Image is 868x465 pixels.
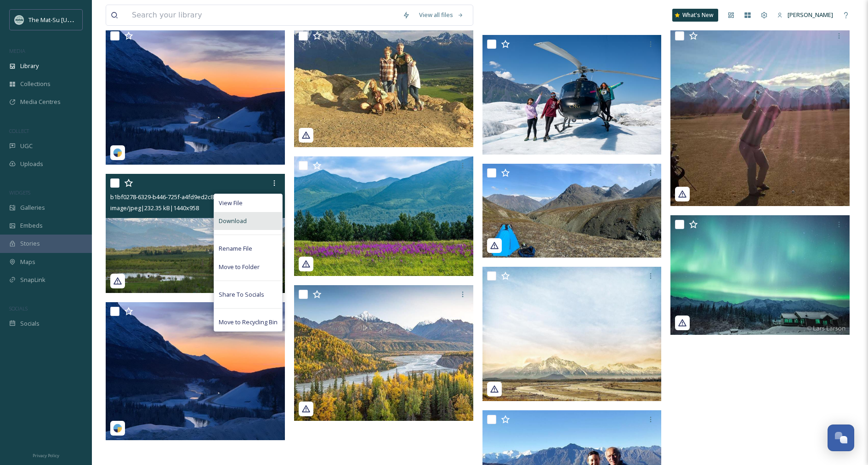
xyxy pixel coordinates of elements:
a: Privacy Policy [33,449,59,460]
img: ebb65f2f-a619-dea1-ab64-9103078c0766.jpg [482,164,662,258]
span: Galleries [20,203,45,212]
img: c93202b5-3ffe-a724-b727-8b80da556cef.jpg [294,285,473,421]
span: SnapLink [20,276,45,284]
span: UGC [20,142,33,150]
img: Social_thumbnail.png [15,15,24,24]
img: 41810c66-abe7-9d6c-cd42-654e597a23f2.jpg [482,267,662,402]
span: Move to Recycling Bin [219,318,278,327]
a: [PERSON_NAME] [772,6,838,24]
span: COLLECT [9,127,29,134]
span: Collections [20,80,51,88]
span: WIDGETS [9,189,30,196]
span: Move to Folder [219,263,260,271]
span: Library [20,62,39,70]
img: 96e56164-6c6d-fa8e-d4fe-7bce45b1d240.jpg [670,215,850,335]
a: What's New [672,9,718,22]
span: Download [219,217,247,225]
img: snapsea-logo.png [113,424,122,433]
span: Rename File [219,244,252,253]
img: snapsea-logo.png [113,148,122,157]
span: Embeds [20,221,43,230]
img: Knik Glacier.jpg [482,35,662,155]
img: 12c57570-b0ca-856a-af2a-a576055d6b66.jpg [670,27,850,206]
span: Stories [20,239,40,248]
input: Search your library [127,5,398,25]
span: b1bf0278-6329-b446-725f-a4fd9ed2c86b.jpg [110,193,230,201]
span: MEDIA [9,47,25,54]
img: b1bf0278-6329-b446-725f-a4fd9ed2c86b.jpg [106,174,285,293]
a: View all files [414,6,468,24]
span: The Mat-Su [US_STATE] [28,15,92,24]
span: image/jpeg | 232.35 kB | 1440 x 958 [110,204,199,212]
img: 4ef34107-6ce6-bd33-7e00-767effc39691.jpg [294,27,473,147]
span: [PERSON_NAME] [788,11,833,19]
span: Share To Socials [219,290,264,299]
img: 9ec9dc89-c79c-24be-f295-5fa4cae01dc0.jpg [106,27,285,165]
span: Maps [20,258,35,266]
span: Media Centres [20,98,61,106]
span: View File [219,199,243,207]
span: Socials [20,319,40,328]
button: Open Chat [828,425,854,451]
span: Uploads [20,160,43,168]
img: 2d295a49-39c9-547e-00ad-db40a826af47.jpg [106,302,285,440]
span: Privacy Policy [33,453,59,459]
span: SOCIALS [9,305,28,312]
img: 73ecee6c-e588-147b-4e76-2dc94cbeb2fc.jpg [294,156,473,276]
